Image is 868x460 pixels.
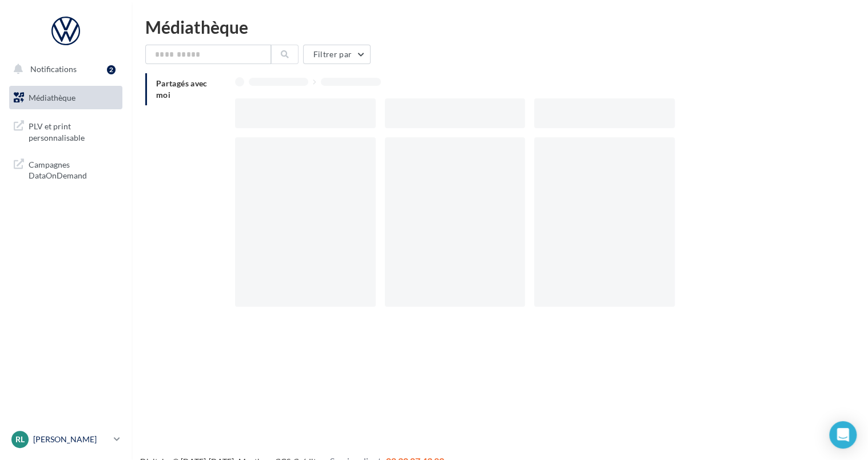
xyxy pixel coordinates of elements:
[107,65,116,74] div: 2
[156,78,208,100] span: Partagés avec moi
[303,45,371,64] button: Filtrer par
[9,429,122,450] a: RL [PERSON_NAME]
[15,434,25,445] span: RL
[7,114,125,148] a: PLV et print personnalisable
[33,434,109,445] p: [PERSON_NAME]
[30,64,77,74] span: Notifications
[29,118,118,143] span: PLV et print personnalisable
[145,18,854,35] div: Médiathèque
[7,152,125,186] a: Campagnes DataOnDemand
[29,157,118,181] span: Campagnes DataOnDemand
[29,93,75,102] span: Médiathèque
[7,57,120,81] button: Notifications 2
[829,421,857,449] div: Open Intercom Messenger
[7,86,125,110] a: Médiathèque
